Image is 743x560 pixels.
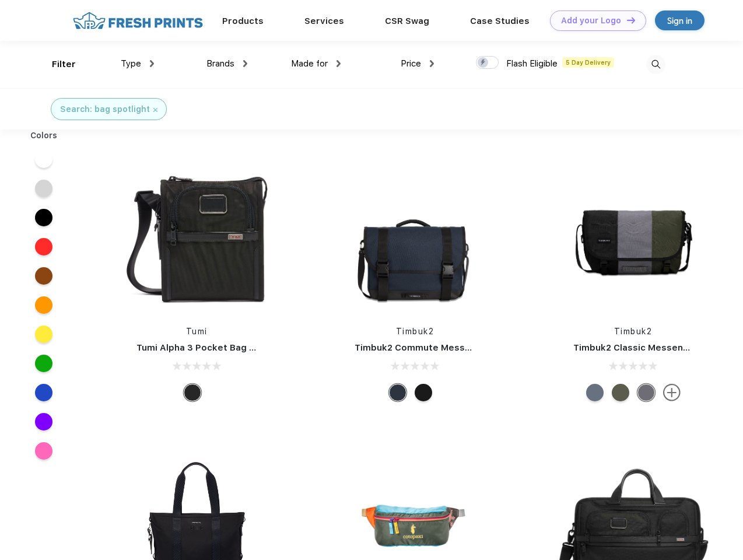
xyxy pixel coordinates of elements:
span: Brands [206,58,234,69]
img: dropdown.png [150,60,154,67]
a: Tumi Alpha 3 Pocket Bag Small [136,342,273,353]
div: Eco Black [415,384,432,401]
div: Search: bag spotlight [60,103,150,116]
img: dropdown.png [243,60,247,67]
img: func=resize&h=266 [119,159,274,314]
span: Made for [291,58,328,69]
a: Products [222,16,264,26]
div: Eco Lightbeam [586,384,604,401]
div: Sign in [667,14,692,27]
a: Timbuk2 Classic Messenger Bag [573,342,718,353]
img: more.svg [663,384,681,401]
a: Timbuk2 [396,327,434,336]
img: fo%20logo%202.webp [69,10,206,31]
img: dropdown.png [430,60,434,67]
a: Timbuk2 Commute Messenger Bag [355,342,511,353]
div: Eco Army Pop [637,384,655,401]
img: desktop_search.svg [646,55,665,74]
div: Black [184,384,201,401]
div: Add your Logo [561,16,621,26]
div: Colors [22,129,66,142]
a: Tumi [186,327,208,336]
span: Flash Eligible [506,58,558,69]
img: dropdown.png [337,60,341,67]
img: filter_cancel.svg [153,108,157,112]
img: func=resize&h=266 [337,159,492,314]
a: Sign in [655,10,705,30]
span: 5 Day Delivery [562,57,614,68]
img: DT [627,17,635,23]
span: Price [401,58,421,69]
div: Eco Army [612,384,629,401]
a: Timbuk2 [614,327,653,336]
span: Type [121,58,141,69]
img: func=resize&h=266 [556,159,711,314]
div: Filter [52,58,76,71]
div: Eco Nautical [389,384,406,401]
